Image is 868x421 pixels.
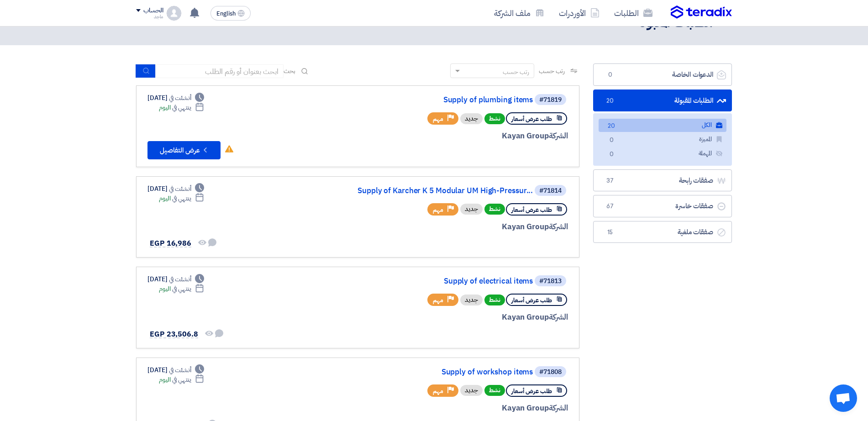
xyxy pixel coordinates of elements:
a: Supply of workshop items [350,368,533,376]
span: 0 [606,150,617,159]
span: 0 [605,70,615,79]
span: طلب عرض أسعار [511,296,552,305]
div: #71813 [539,278,562,284]
div: جديد [460,295,483,305]
a: الطلبات المقبولة20 [593,89,732,112]
span: EGP 16,986 [150,238,191,249]
div: [DATE] [147,274,204,284]
h2: الطلبات المقبولة [636,14,713,32]
a: صفقات ملغية15 [593,221,732,243]
span: 20 [606,121,617,131]
img: Teradix logo [671,5,732,19]
span: 20 [605,96,615,105]
div: #71814 [539,188,562,194]
span: نشط [484,204,505,215]
span: أنشئت في [169,365,191,375]
div: [DATE] [147,93,204,103]
a: المميزة [599,133,726,146]
span: الشركة [549,130,568,142]
a: الأوردرات [552,2,607,24]
span: أنشئت في [169,274,191,284]
div: #71808 [539,369,562,375]
span: رتب حسب [539,66,565,76]
span: مهم [433,205,443,214]
span: مهم [433,387,443,395]
div: Kayan Group [348,221,568,233]
span: الشركة [549,311,568,323]
div: اليوم [159,103,204,112]
span: أنشئت في [169,93,191,103]
div: Kayan Group [348,402,568,414]
div: [DATE] [147,184,204,194]
a: الكل [599,119,726,132]
span: أنشئت في [169,184,191,194]
div: Kayan Group [348,311,568,323]
div: رتب حسب [503,67,529,77]
span: بحث [284,66,295,76]
div: Open chat [830,384,857,412]
div: #71819 [539,97,562,103]
span: طلب عرض أسعار [511,387,552,395]
a: Supply of plumbing items [350,96,533,104]
span: نشط [484,385,505,396]
a: المهملة [599,147,726,160]
span: ينتهي في [172,375,191,384]
a: صفقات خاسرة67 [593,195,732,217]
a: Supply of Karcher K 5 Modular UM High-Pressur... [350,187,533,195]
span: ينتهي في [172,103,191,112]
div: جديد [460,385,483,396]
div: جديد [460,204,483,215]
a: الدعوات الخاصة0 [593,63,732,86]
div: ماجد [136,14,163,19]
span: 15 [605,228,615,237]
span: طلب عرض أسعار [511,205,552,214]
img: profile_test.png [167,6,181,21]
span: مهم [433,296,443,305]
input: ابحث بعنوان أو رقم الطلب [156,64,284,78]
a: Supply of electrical items [350,277,533,285]
span: 67 [605,202,615,211]
div: اليوم [159,194,204,203]
div: اليوم [159,375,204,384]
span: مهم [433,115,443,123]
span: 0 [606,136,617,145]
button: عرض التفاصيل [147,141,221,159]
button: English [210,6,251,21]
div: اليوم [159,284,204,294]
span: الشركة [549,221,568,232]
a: صفقات رابحة37 [593,169,732,192]
div: جديد [460,113,483,124]
span: ينتهي في [172,194,191,203]
span: نشط [484,113,505,124]
span: EGP 23,506.8 [150,329,198,340]
span: 37 [605,176,615,185]
span: الشركة [549,402,568,414]
span: نشط [484,295,505,305]
div: [DATE] [147,365,204,375]
a: ملف الشركة [487,2,552,24]
span: طلب عرض أسعار [511,115,552,123]
div: الحساب [143,7,163,15]
span: ينتهي في [172,284,191,294]
span: English [216,11,236,17]
div: Kayan Group [348,130,568,142]
a: الطلبات [607,2,660,24]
